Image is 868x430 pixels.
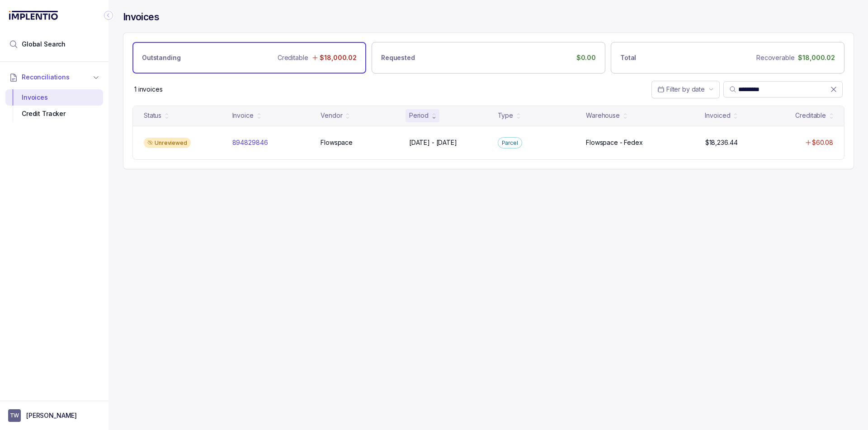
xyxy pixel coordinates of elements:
[232,111,254,120] div: Invoice
[409,138,457,147] p: [DATE] - [DATE]
[22,73,70,82] span: Reconciliations
[381,53,415,62] p: Requested
[321,138,353,147] p: Flowspace
[586,138,643,147] p: Flowspace - Fedex
[142,53,180,62] p: Outstanding
[22,40,66,49] span: Global Search
[320,53,357,62] p: $18,000.02
[586,111,620,120] div: Warehouse
[232,138,268,147] p: 894829846
[278,53,308,62] p: Creditable
[651,81,720,98] button: Date Range Picker
[13,106,96,122] div: Credit Tracker
[705,111,730,120] div: Invoiced
[144,138,191,148] div: Unreviewed
[502,139,518,148] p: Parcel
[13,89,96,106] div: Invoices
[103,10,114,21] div: Collapse Icon
[26,411,77,420] p: [PERSON_NAME]
[576,53,596,62] p: $0.00
[321,111,342,120] div: Vendor
[798,53,835,62] p: $18,000.02
[5,88,103,124] div: Reconciliations
[134,85,163,94] div: Remaining page entries
[812,138,833,147] p: $60.08
[657,85,705,94] search: Date Range Picker
[8,409,21,422] span: User initials
[756,53,794,62] p: Recoverable
[498,111,513,120] div: Type
[409,111,429,120] div: Period
[795,111,826,120] div: Creditable
[123,11,159,23] h4: Invoices
[705,138,738,147] p: $18,236.44
[620,53,636,62] p: Total
[8,409,100,422] button: User initials[PERSON_NAME]
[144,111,161,120] div: Status
[666,85,705,93] span: Filter by date
[5,67,103,87] button: Reconciliations
[134,85,163,94] p: 1 invoices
